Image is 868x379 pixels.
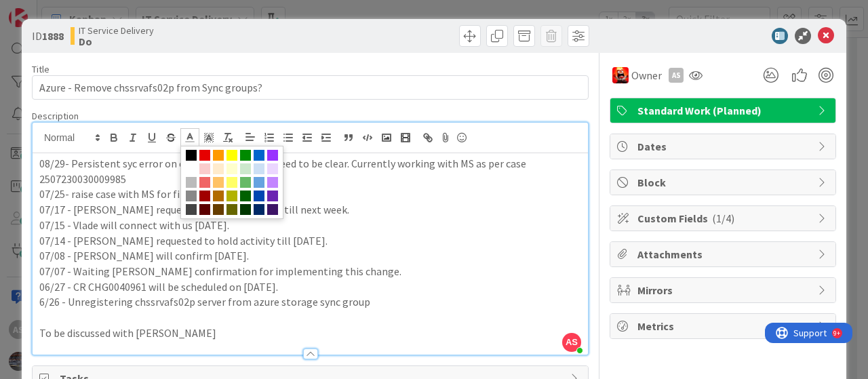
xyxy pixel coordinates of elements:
[39,294,581,310] p: 6/26 - Unregistering chssrvafs02p server from azure storage sync group
[39,218,581,233] p: 07/15 - Vlade will connect with us [DATE].
[637,174,811,191] span: Block
[562,333,581,352] span: AS
[39,233,581,249] p: 07/14 - [PERSON_NAME] requested to hold activity till [DATE].
[32,28,64,44] span: ID
[39,264,581,279] p: 07/07 - Waiting [PERSON_NAME] confirmation for implementing this change.
[637,282,811,298] span: Mirrors
[712,212,734,225] span: ( 1/4 )
[637,138,811,155] span: Dates
[42,29,64,43] b: 1888
[631,67,662,83] span: Owner
[32,63,50,75] label: Title
[32,110,79,122] span: Description
[637,102,811,119] span: Standard Work (Planned)
[637,318,811,334] span: Metrics
[39,202,581,218] p: 07/17 - [PERSON_NAME] requested hold this actviity till next week.
[669,68,684,83] div: AS
[68,5,75,16] div: 9+
[612,67,629,83] img: VN
[28,2,62,18] span: Support
[39,248,581,264] p: 07/08 - [PERSON_NAME] will confirm [DATE].
[39,156,581,186] p: 08/29- Persistent syc error on chssrvafs01p. Which need to be clear. Currently working with MS as...
[637,246,811,262] span: Attachments
[39,186,581,202] p: 07/25- raise case with MS for file count related error .
[39,279,581,295] p: 06/27 - CR CHG0040961 will be scheduled on [DATE].
[637,210,811,226] span: Custom Fields
[39,325,581,341] p: To be discussed with [PERSON_NAME]
[32,75,589,100] input: type card name here...
[79,25,154,36] span: IT Service Delivery
[79,36,154,47] b: Do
